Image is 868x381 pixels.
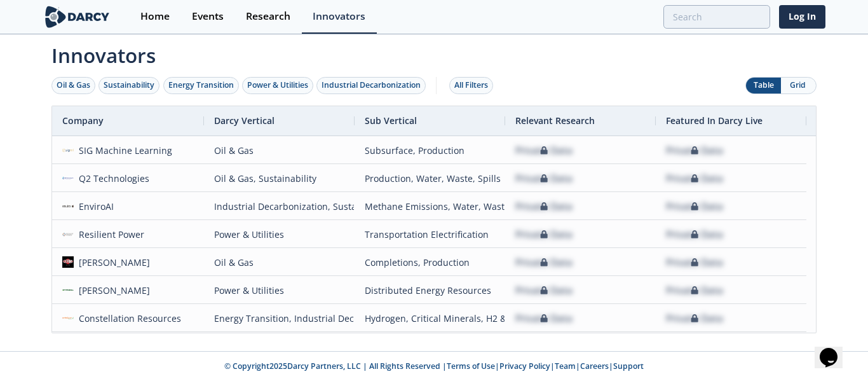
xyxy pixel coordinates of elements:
[365,305,495,332] div: Hydrogen, Critical Minerals, H2 & Low Carbon Fuels
[515,249,573,276] div: Private Data
[163,77,239,94] button: Energy Transition
[246,11,290,22] div: Research
[62,144,74,156] img: 01eacff9-2590-424a-bbcc-4c5387c69fda
[214,277,344,304] div: Power & Utilities
[666,221,723,248] div: Private Data
[168,80,234,91] div: Energy Transition
[666,277,723,304] div: Private Data
[666,165,723,192] div: Private Data
[57,80,90,91] div: Oil & Gas
[214,305,344,332] div: Energy Transition, Industrial Decarbonization
[74,221,145,248] div: Resilient Power
[365,193,495,220] div: Methane Emissions, Water, Waste, Spills, Flaring, CCUS
[214,137,344,164] div: Oil & Gas
[62,284,74,296] img: 5d1ca7e4-98bb-429a-8f78-d6ee3d8536cc
[663,5,770,29] input: Advanced Search
[365,277,495,304] div: Distributed Energy Resources
[214,221,344,248] div: Power & Utilities
[242,77,313,94] button: Power & Utilities
[322,80,421,91] div: Industrial Decarbonization
[365,114,417,127] span: Sub Vertical
[43,6,112,28] img: logo-wide.svg
[449,77,493,94] button: All Filters
[781,78,816,94] button: Grid
[51,77,95,94] button: Oil & Gas
[499,361,550,371] a: Privacy Policy
[74,193,114,220] div: EnviroAI
[515,277,573,304] div: Private Data
[746,78,781,94] button: Table
[779,5,825,29] a: Log In
[214,165,344,192] div: Oil & Gas, Sustainability
[454,80,488,91] div: All Filters
[365,137,495,164] div: Subsurface, Production
[62,256,74,268] img: 1661260180173-cavins.jpg
[45,361,823,372] p: © Copyright 2025 Darcy Partners, LLC | All Rights Reserved | | | | |
[74,137,173,164] div: SIG Machine Learning
[313,11,365,22] div: Innovators
[365,249,495,276] div: Completions, Production
[666,249,723,276] div: Private Data
[555,361,576,371] a: Team
[365,165,495,192] div: Production, Water, Waste, Spills
[666,193,723,220] div: Private Data
[447,361,495,371] a: Terms of Use
[140,11,170,22] div: Home
[62,114,104,127] span: Company
[247,80,308,91] div: Power & Utilities
[62,312,74,324] img: 4158daf4-4581-4b55-bc26-d93e639608cc
[365,221,495,248] div: Transportation Electrification
[62,172,74,184] img: 103d4dfa-2e10-4df7-9c1d-60a09b3f591e
[74,165,150,192] div: Q2 Technologies
[214,249,344,276] div: Oil & Gas
[515,165,573,192] div: Private Data
[580,361,609,371] a: Careers
[62,228,74,240] img: 1636643610249-Resilient%20Power.JPG
[666,305,723,332] div: Private Data
[515,114,595,127] span: Relevant Research
[74,249,151,276] div: [PERSON_NAME]
[192,11,224,22] div: Events
[43,36,825,70] span: Innovators
[214,114,275,127] span: Darcy Vertical
[666,114,763,127] span: Featured In Darcy Live
[515,221,573,248] div: Private Data
[316,77,426,94] button: Industrial Decarbonization
[214,193,344,220] div: Industrial Decarbonization, Sustainability
[74,277,151,304] div: [PERSON_NAME]
[74,305,182,332] div: Constellation Resources
[515,137,573,164] div: Private Data
[815,330,855,368] iframe: chat widget
[515,305,573,332] div: Private Data
[515,193,573,220] div: Private Data
[62,200,74,212] img: 3168d0d3-a424-4b04-9958-d0df1b7ae459
[104,80,154,91] div: Sustainability
[98,77,159,94] button: Sustainability
[666,137,723,164] div: Private Data
[613,361,644,371] a: Support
